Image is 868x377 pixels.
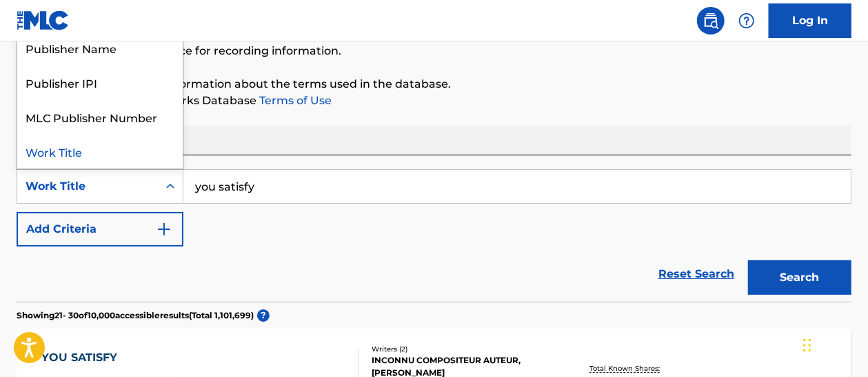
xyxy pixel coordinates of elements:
div: YOU SATISFY [41,349,166,366]
button: Add Criteria [17,212,183,246]
span: ? [257,309,270,322]
img: 9d2ae6d4665cec9f34b9.svg [156,221,172,238]
img: search [703,12,719,29]
div: Drag [803,325,811,366]
a: Log In [769,3,851,38]
button: Search [748,260,851,295]
img: MLC Logo [17,10,70,30]
p: Please for more information about the terms used in the database. [17,76,851,93]
div: Publisher Name [17,30,183,65]
div: MLC Publisher Number [17,99,183,134]
a: Public Search [697,7,725,35]
div: Writers ( 2 ) [372,344,558,354]
a: Reset Search [652,259,741,289]
p: Please review the Musical Works Database [17,93,851,109]
div: Help [733,7,760,35]
div: Work Title [17,134,183,168]
a: Terms of Use [256,94,332,107]
p: It is not an authoritative source for recording information. [17,43,851,59]
div: Publisher IPI [17,65,183,99]
p: Showing 21 - 30 of 10,000 accessible results (Total 1,101,699 ) [17,309,254,322]
div: Work Title [26,178,150,195]
iframe: Chat Widget [799,311,868,377]
form: Search Form [17,169,851,302]
p: Total Known Shares: [589,363,663,374]
img: help [738,12,755,29]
